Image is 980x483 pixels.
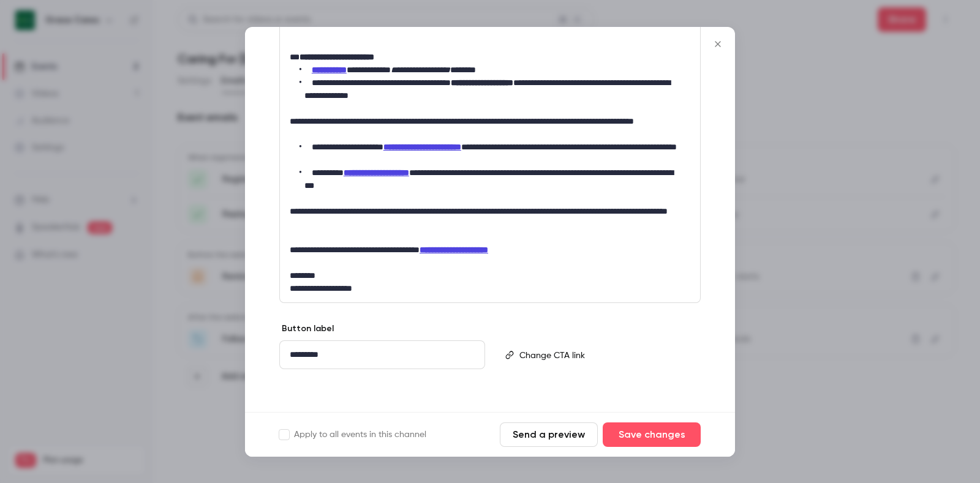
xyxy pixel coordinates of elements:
[514,341,699,369] div: editor
[279,323,334,335] label: Button label
[500,422,598,447] button: Send a preview
[280,341,484,369] div: editor
[603,422,701,447] button: Save changes
[706,32,730,56] button: Close
[279,429,426,441] label: Apply to all events in this channel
